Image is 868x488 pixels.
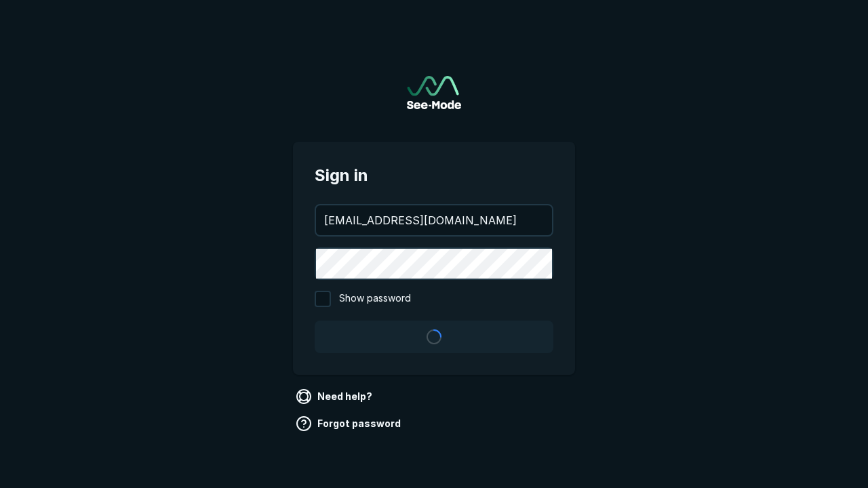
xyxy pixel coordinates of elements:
span: Show password [339,291,411,307]
span: Sign in [315,163,553,188]
a: Forgot password [293,413,406,434]
input: your@email.com [316,205,552,235]
img: See-Mode Logo [407,76,461,109]
a: Go to sign in [407,76,461,109]
a: Need help? [293,386,378,407]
